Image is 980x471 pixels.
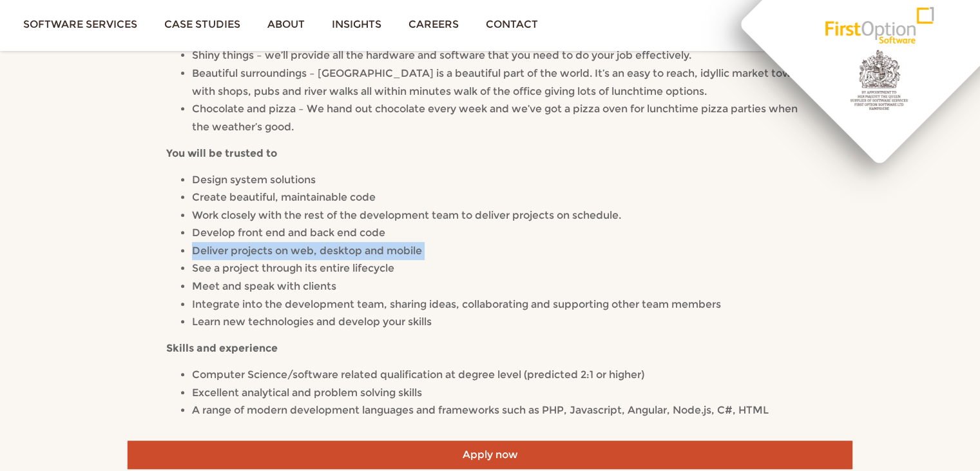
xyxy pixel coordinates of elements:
[192,313,814,331] li: Learn new technologies and develop your skills
[192,224,814,242] li: Develop front end and back end code
[128,441,852,469] a: Apply now
[192,206,814,225] li: Work closely with the rest of the development team to deliver projects on schedule.
[192,188,814,206] li: Create beautiful, maintainable code
[192,277,814,296] li: Meet and speak with clients
[192,242,814,260] li: Deliver projects on web, desktop and mobile
[192,65,814,100] li: Beautiful surroundings – [GEOGRAPHIC_DATA] is a beautiful part of the world. It’s an easy to reac...
[192,384,814,402] li: Excellent analytical and problem solving skills
[192,296,814,314] li: Integrate into the development team, sharing ideas, collaborating and supporting other team members
[192,366,814,384] li: Computer Science/software related qualification at degree level (predicted 2:1 or higher)
[192,100,814,135] li: Chocolate and pizza – We hand out chocolate every week and we’ve got a pizza oven for lunchtime p...
[192,46,814,65] li: Shiny things – we’ll provide all the hardware and software that you need to do your job effectively.
[166,147,277,159] b: You will be trusted to
[192,171,814,189] li: Design system solutions
[192,259,814,277] li: See a project through its entire lifecycle
[192,401,814,419] li: A range of modern development languages and frameworks such as PHP, Javascript, Angular, Node.js,...
[166,342,278,354] b: Skills and experience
